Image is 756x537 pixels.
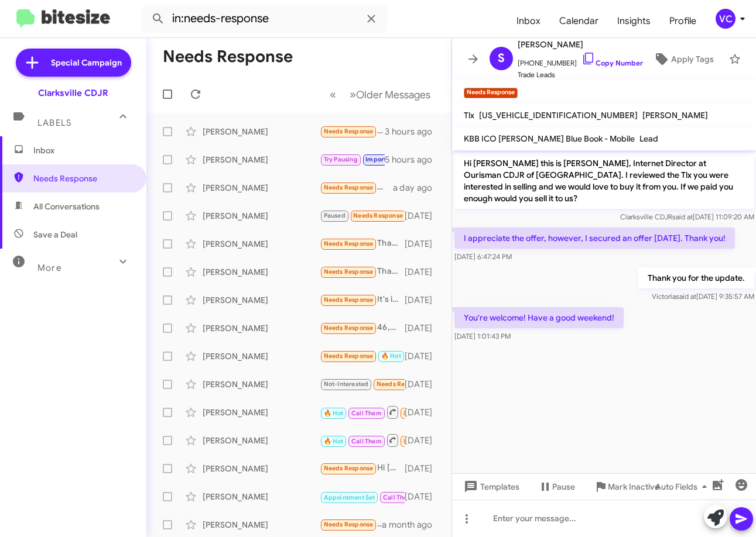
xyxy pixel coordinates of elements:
span: Mark Inactive [608,476,659,497]
span: Call Them [351,409,382,417]
a: Copy Number [581,58,643,67]
div: [PERSON_NAME] [203,350,320,362]
button: Templates [452,476,529,497]
span: Call Them [383,494,413,501]
span: S [498,49,505,68]
div: Thanks but I am no longer interested. I bought something else. [320,237,405,250]
span: Needs Response [324,128,374,135]
small: Needs Response [464,88,518,98]
nav: Page navigation example [323,82,437,106]
span: 🔥 Hot [324,438,344,445]
span: [PHONE_NUMBER] [518,51,643,69]
div: Not interested. Just want out the door pricing [320,181,393,194]
div: [PERSON_NAME] [203,322,320,334]
div: [DATE] [405,294,442,306]
div: Inbound Call [320,489,405,504]
span: Auto Fields [655,476,711,497]
span: Save a Deal [33,229,77,240]
div: Hi [PERSON_NAME] im currently working with [PERSON_NAME] at Ourisman to sell these cars we are ju... [320,462,405,475]
span: said at [675,292,696,301]
p: You're welcome! Have a good weekend! [454,307,624,328]
div: [DATE] [405,491,442,502]
div: a day ago [393,182,442,194]
span: Needs Response [353,212,403,219]
div: [DATE] [405,378,442,390]
span: Templates [461,476,519,497]
span: Needs Response [324,184,374,191]
div: [PERSON_NAME] [203,491,320,502]
span: Inbox [33,144,133,156]
button: Mark Inactive [584,476,669,497]
a: Inbox [507,4,550,38]
span: Important [365,156,396,163]
span: Paused [324,212,345,219]
span: Needs Response [33,173,133,184]
span: Calendar [550,4,608,38]
p: I appreciate the offer, however, I secured an offer [DATE]. Thank you! [454,228,735,249]
div: [PERSON_NAME] [203,378,320,390]
div: Clarksville CDJR [38,87,108,99]
span: Pause [552,476,575,497]
span: [DATE] 1:01:43 PM [454,332,511,340]
div: Liked “Thank you for the update.” [320,209,405,222]
div: Inbound Call [320,433,405,447]
a: Special Campaign [16,49,131,77]
div: [DATE] [405,463,442,474]
input: Search [142,5,388,33]
div: [PERSON_NAME] [203,126,320,137]
div: [PERSON_NAME] [203,463,320,474]
div: You're welcome! Have a good weekend! [320,125,385,138]
span: Trade Leads [518,69,643,81]
span: Special Campaign [51,57,122,68]
button: VC [706,9,743,29]
span: All Conversations [33,201,100,212]
button: Apply Tags [643,49,723,70]
div: [DATE] [405,266,442,278]
div: a month ago [382,519,442,531]
div: [DATE] [405,210,442,222]
div: [PERSON_NAME] [203,210,320,222]
span: Needs Response [324,296,374,304]
span: Insights [608,4,660,38]
span: [DATE] 6:47:24 PM [454,252,512,261]
span: Apply Tags [671,49,714,70]
button: Auto Fields [646,476,721,497]
div: Thanks for texting us. We will be with you shortly. In the meantime, you can use this link to sav... [320,265,405,278]
div: [DATE] [405,350,442,362]
div: [PERSON_NAME] [203,238,320,250]
span: 🔥 Hot [324,409,344,417]
span: Try Pausing [324,156,358,163]
div: [PERSON_NAME] [203,519,320,531]
span: « [330,87,336,102]
a: Profile [660,4,706,38]
span: Needs Response [324,464,374,472]
div: 3 hours ago [385,126,442,137]
div: Nm [320,153,385,166]
div: [PERSON_NAME] [203,266,320,278]
div: [DATE] [405,238,442,250]
button: Pause [529,476,584,497]
div: [DATE] [405,407,442,418]
span: KBB ICO [PERSON_NAME] Blue Book - Mobile [464,133,635,144]
span: said at [672,212,692,221]
div: [PERSON_NAME] [203,435,320,446]
span: Needs Response [403,438,453,445]
span: 🔥 Hot [381,352,401,360]
span: Needs Response [324,324,374,332]
span: Lead [639,133,658,144]
span: Not-Interested [324,380,369,388]
h1: Needs Response [163,47,293,66]
div: [PERSON_NAME] [203,154,320,166]
span: Appointment Set [324,494,375,501]
span: [PERSON_NAME] [642,110,708,121]
span: Victoria [DATE] 9:35:57 AM [651,292,754,301]
div: Will do [320,518,382,531]
span: [PERSON_NAME] [518,37,643,51]
span: Needs Response [403,409,453,417]
span: Labels [37,118,71,128]
div: It's in excellent condition and has 21,000 miles. No issues. If you could give me a range, I'd li... [320,293,405,307]
div: [PERSON_NAME] [203,294,320,306]
span: Needs Response [324,240,374,247]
